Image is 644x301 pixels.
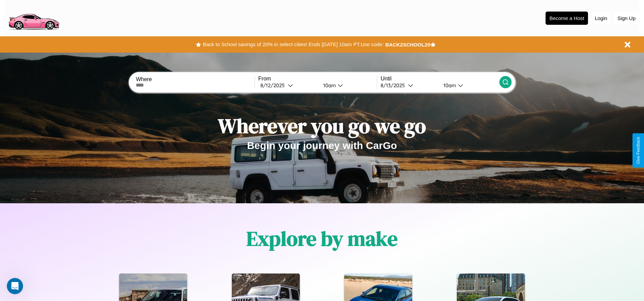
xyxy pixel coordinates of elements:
[381,82,408,89] div: 8 / 13 / 2025
[320,82,338,89] div: 10am
[136,76,254,82] label: Where
[614,12,639,24] button: Sign Up
[260,82,288,89] div: 8 / 12 / 2025
[385,42,430,48] b: BACK2SCHOOL20
[7,278,23,294] iframe: Intercom live chat
[201,40,385,49] button: Back to School savings of 20% in select cities! Ends [DATE] 10am PT.Use code:
[258,82,318,89] button: 8/12/2025
[246,225,398,252] h1: Explore by make
[381,76,499,82] label: Until
[636,137,641,164] div: Give Feedback
[591,12,611,24] button: Login
[258,76,377,82] label: From
[440,82,458,89] div: 10am
[546,12,588,25] button: Become a Host
[318,82,377,89] button: 10am
[5,3,62,32] img: logo
[438,82,499,89] button: 10am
